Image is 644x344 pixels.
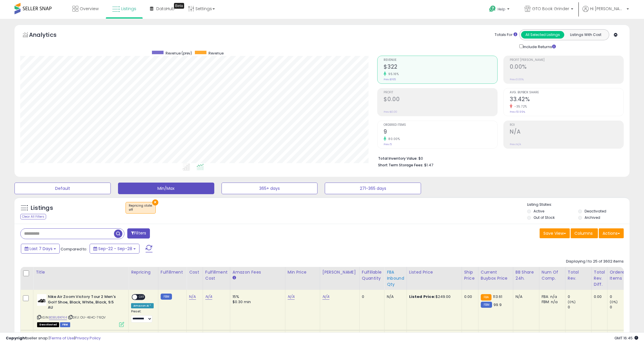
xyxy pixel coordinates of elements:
[384,110,397,114] small: Prev: $0.00
[532,6,569,12] span: GTO Book Grinder
[68,315,106,320] span: | SKU: OU-4EHC-76QV
[534,209,544,214] label: Active
[510,143,521,146] small: Prev: N/A
[527,202,630,208] p: Listing States:
[590,6,625,12] span: Hi [PERSON_NAME]
[540,228,570,238] button: Save View
[118,183,214,194] button: Min/Max
[568,294,591,299] div: 0
[384,96,497,104] h2: $0.00
[90,244,139,254] button: Sep-22 - Sep-28
[384,63,497,71] h2: $322
[485,1,515,19] a: Help
[80,6,99,12] span: Overview
[585,215,600,220] label: Archived
[205,294,212,300] a: N/A
[131,269,156,275] div: Repricing
[37,294,46,306] img: 31N2DAkxgjL._SL40_.jpg
[534,215,555,220] label: Out of Stock
[386,137,400,141] small: 80.00%
[384,78,396,81] small: Prev: $165
[378,156,418,161] b: Total Inventory Value:
[75,335,101,341] a: Privacy Policy
[233,299,281,305] div: $0.30 min
[36,269,126,275] div: Title
[20,214,46,219] div: Clear All Filters
[325,183,421,194] button: 271-365 days
[384,91,497,94] span: Profit
[510,78,524,81] small: Prev: 0.00%
[574,230,593,236] span: Columns
[137,295,146,300] span: OFF
[481,302,492,308] small: FBM
[161,294,172,300] small: FBM
[166,51,192,56] span: Revenue (prev)
[610,294,633,299] div: 0
[384,128,497,136] h2: 9
[387,294,402,299] div: N/A
[510,91,623,94] span: Avg. Buybox Share
[384,143,392,146] small: Prev: 5
[510,123,623,127] span: ROI
[129,208,153,212] div: off
[129,203,153,212] span: Repricing state :
[121,6,136,12] span: Listings
[610,300,618,304] small: (0%)
[542,299,561,305] div: FBM: n/a
[464,294,474,299] div: 0.00
[384,59,497,62] span: Revenue
[610,305,633,310] div: 0
[564,31,607,39] button: Listings With Cost
[515,43,563,50] div: Include Returns
[510,63,623,71] h2: 0.00%
[60,322,70,327] span: FBM
[50,335,74,341] a: Terms of Use
[208,51,224,56] span: Revenue
[378,163,423,168] b: Short Term Storage Fees:
[131,310,154,323] div: Preset:
[516,294,535,299] div: N/A
[594,294,603,299] div: 0.00
[409,294,457,299] div: $249.00
[48,294,118,312] b: Nike Air Zoom Victory Tour 2 Men's Golf Shoe, Black, White, Black, 9.5 AU
[387,269,404,287] div: FBA inbound Qty
[49,315,67,320] a: B0B1J8KFK4
[378,154,619,161] li: $0
[362,269,382,281] div: Fulfillable Quantity
[409,269,459,275] div: Listed Price
[464,269,476,281] div: Ship Price
[594,269,605,287] div: Total Rev. Diff.
[510,96,623,104] h2: 33.42%
[152,199,158,205] button: ×
[156,6,175,12] span: DataHub
[31,204,53,212] h5: Listings
[542,294,561,299] div: FBA: n/a
[585,209,606,214] label: Deactivated
[29,31,68,40] h5: Analytics
[322,294,329,300] a: N/A
[322,269,357,275] div: [PERSON_NAME]
[61,246,87,252] span: Compared to:
[495,32,517,38] div: Totals For
[384,123,497,127] span: Ordered Items
[542,269,563,281] div: Num of Comp.
[233,294,281,299] div: 15%
[189,294,196,300] a: N/A
[98,246,132,252] span: Sep-22 - Sep-28
[571,228,598,238] button: Columns
[610,269,631,281] div: Ordered Items
[205,269,228,281] div: Fulfillment Cost
[510,59,623,62] span: Profit [PERSON_NAME]
[481,294,491,301] small: FBA
[614,335,638,341] span: 2025-10-6 16:45 GMT
[583,6,629,19] a: Hi [PERSON_NAME]
[222,183,318,194] button: 365+ days
[409,294,436,299] b: Listed Price:
[362,294,380,299] div: 0
[233,275,236,281] small: Amazon Fees.
[6,336,101,341] div: seller snap | |
[516,269,537,281] div: BB Share 24h.
[510,128,623,136] h2: N/A
[521,31,564,39] button: All Selected Listings
[30,246,52,252] span: Last 7 Days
